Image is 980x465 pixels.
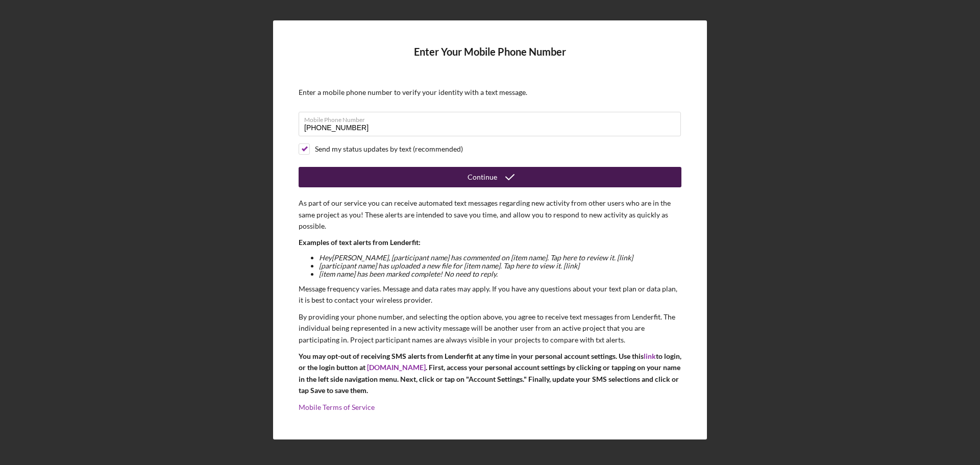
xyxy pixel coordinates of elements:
a: Mobile Terms of Service [299,403,375,411]
p: By providing your phone number, and selecting the option above, you agree to receive text message... [299,311,681,346]
div: Send my status updates by text (recommended) [315,145,463,153]
p: As part of our service you can receive automated text messages regarding new activity from other ... [299,198,681,232]
div: Continue [468,167,497,187]
li: Hey [PERSON_NAME] , [participant name] has commented on [item name]. Tap here to review it. [link] [319,254,681,262]
div: Enter a mobile phone number to verify your identity with a text message. [299,88,681,96]
h4: Enter Your Mobile Phone Number [299,46,681,73]
p: You may opt-out of receiving SMS alerts from Lenderfit at any time in your personal account setti... [299,351,681,397]
a: link [644,352,656,360]
a: [DOMAIN_NAME] [367,363,426,372]
p: Examples of text alerts from Lenderfit: [299,237,681,248]
button: Continue [299,167,681,187]
label: Mobile Phone Number [304,112,681,124]
li: [participant name] has uploaded a new file for [item name]. Tap here to view it. [link] [319,262,681,270]
li: [item name] has been marked complete! No need to reply. [319,270,681,278]
p: Message frequency varies. Message and data rates may apply. If you have any questions about your ... [299,283,681,306]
